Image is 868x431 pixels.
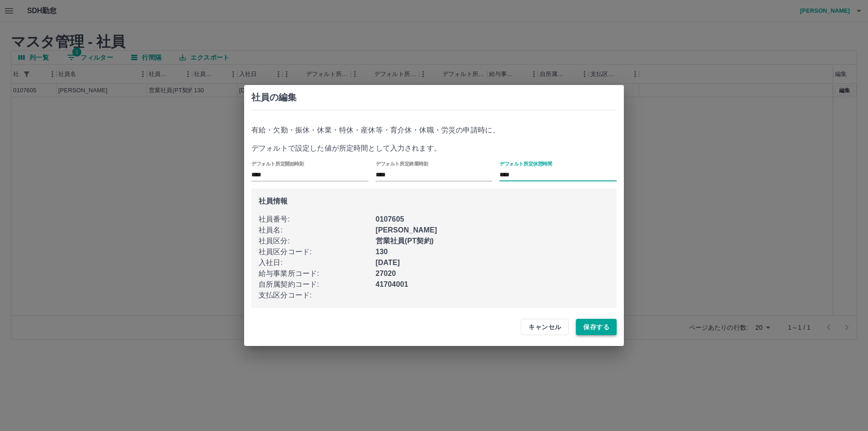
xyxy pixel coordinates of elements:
p: 27020 [376,268,609,279]
p: 営業社員(PT契約) [376,236,609,246]
h2: 社員の編集 [251,92,617,103]
p: 41704001 [376,279,609,290]
button: キャンセル [521,319,569,335]
p: 支払区分コード : [259,290,376,301]
p: 有給・欠勤・振休・休業・特休・産休等・育介休・休職・労災の申請時に、 [251,125,617,136]
p: 社員区分 : [259,236,376,246]
label: デフォルト所定休憩時間 [500,161,552,167]
label: デフォルト所定終業時刻 [376,161,429,167]
p: 130 [376,246,609,257]
p: 社員名 : [259,225,376,236]
p: 社員区分コード : [259,246,376,257]
label: デフォルト所定開始時刻 [251,161,304,167]
p: 入社日 : [259,257,376,268]
p: 給与事業所コード : [259,268,376,279]
p: 社員情報 [259,196,609,207]
p: [PERSON_NAME] [376,225,609,236]
p: 0107605 [376,214,609,225]
p: 社員番号 : [259,214,376,225]
button: 保存する [576,319,617,335]
p: デフォルトで設定した値が所定時間として入力されます。 [251,143,617,154]
p: 自所属契約コード : [259,279,376,290]
p: [DATE] [376,257,609,268]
